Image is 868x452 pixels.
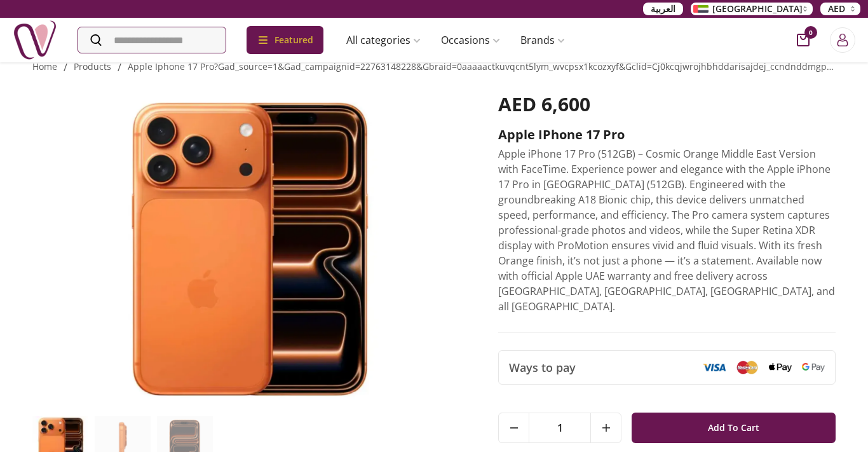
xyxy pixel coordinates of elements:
li: / [64,60,67,75]
span: 0 [804,26,817,39]
h2: Apple iPhone 17 Pro [498,126,836,144]
span: AED [828,3,845,15]
button: Add To Cart [632,413,836,443]
img: Visa [703,363,726,372]
a: products [74,60,111,72]
span: 1 [529,413,590,442]
span: Ways to pay [509,359,576,376]
span: AED 6,600 [498,91,590,117]
img: Google Pay [802,363,825,372]
a: Brands [510,27,575,53]
p: Apple iPhone 17 Pro (512GB) – Cosmic Orange Middle East Version with FaceTime. Experience power a... [498,146,836,314]
a: All categories [336,27,431,53]
img: Nigwa-uae-gifts [13,18,57,62]
li: / [118,60,121,75]
span: Add To Cart [708,416,759,439]
a: Occasions [431,27,510,53]
button: AED [820,3,860,15]
button: [GEOGRAPHIC_DATA] [691,3,813,15]
img: Apple iPhone 17 Pro Apple iPhone 17 Pro Orange – 512GB iPhone 17 Pro iPhone Orange آبل آيفون 17 ب... [32,93,463,408]
input: Search [78,27,226,53]
a: Home [32,60,57,72]
img: Arabic_dztd3n.png [693,5,709,13]
img: Mastercard [736,360,759,374]
button: Login [830,27,855,53]
button: cart-button [797,34,810,46]
img: Apple Pay [769,363,792,373]
span: العربية [651,3,675,15]
span: [GEOGRAPHIC_DATA] [712,3,803,15]
div: Featured [247,26,323,54]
